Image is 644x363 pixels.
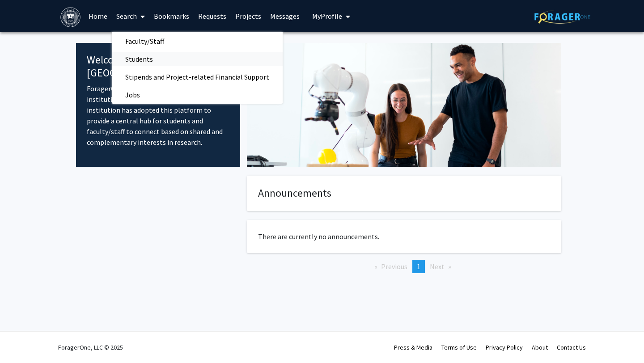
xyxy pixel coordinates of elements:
a: Press & Media [394,343,432,351]
a: About [532,343,548,351]
a: Projects [231,0,266,32]
a: Students [112,52,283,66]
span: Jobs [112,86,153,104]
a: Search [112,0,149,32]
span: Students [112,50,166,68]
a: Home [84,0,112,32]
span: My Profile [312,12,342,21]
a: Privacy Policy [486,343,523,351]
a: Contact Us [557,343,586,351]
img: ForagerOne Logo [534,10,590,24]
span: 1 [417,262,420,271]
div: ForagerOne, LLC © 2025 [58,332,123,363]
a: Messages [266,0,304,32]
span: Stipends and Project-related Financial Support [112,68,283,86]
a: Stipends and Project-related Financial Support [112,70,283,84]
ul: Pagination [247,260,561,273]
span: Next [430,262,445,271]
a: Bookmarks [149,0,194,32]
a: Faculty/Staff [112,34,283,48]
span: Previous [381,262,407,271]
img: Brandeis University Logo [60,7,80,27]
a: Terms of Use [441,343,477,351]
a: Requests [194,0,231,32]
iframe: Chat [7,323,38,356]
a: Jobs [112,88,283,101]
h4: Announcements [258,187,550,200]
img: Cover Image [247,43,561,167]
p: ForagerOne provides an entry point into our institution’s research ecosystem. Your institution ha... [87,83,229,148]
h4: Welcome to [GEOGRAPHIC_DATA] [87,54,229,80]
span: Faculty/Staff [112,32,178,50]
p: There are currently no announcements. [258,231,550,242]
